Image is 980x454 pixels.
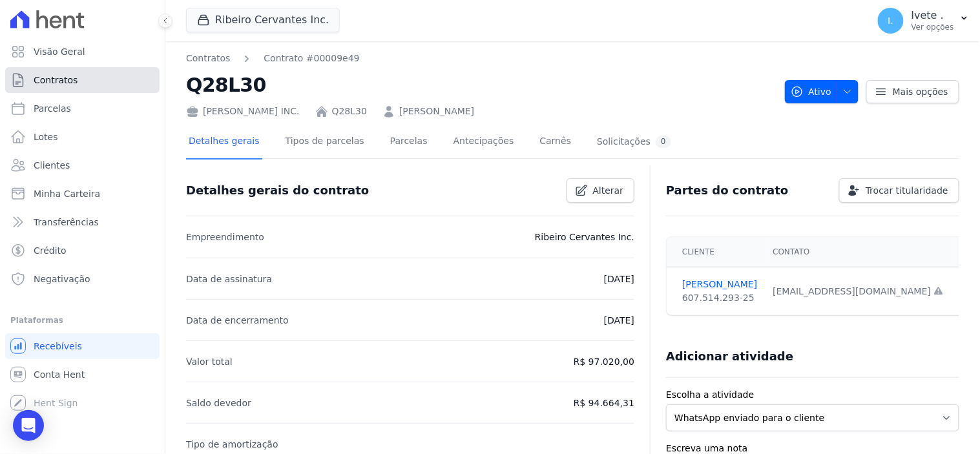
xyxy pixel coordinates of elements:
[785,80,859,103] button: Ativo
[34,159,70,172] span: Clientes
[567,178,635,203] a: Alterar
[5,362,160,387] a: Conta Hent
[666,183,789,198] h3: Partes do contrato
[791,80,832,103] span: Ativo
[5,67,160,93] a: Contratos
[34,244,67,257] span: Crédito
[10,313,154,328] div: Plataformas
[186,395,251,411] p: Saldo devedor
[656,136,671,148] div: 0
[839,178,959,203] a: Trocar titularidade
[574,395,634,411] p: R$ 94.664,31
[5,333,160,359] a: Recebíveis
[5,39,160,65] a: Visão Geral
[34,216,99,229] span: Transferências
[13,410,44,441] div: Open Intercom Messenger
[666,349,793,364] h3: Adicionar atividade
[5,96,160,121] a: Parcelas
[594,125,674,160] a: Solicitações0
[5,181,160,207] a: Minha Carteira
[5,209,160,235] a: Transferências
[597,136,671,148] div: Solicitações
[186,437,278,452] p: Tipo de amortização
[186,105,300,118] div: [PERSON_NAME] INC.
[5,124,160,150] a: Lotes
[912,22,954,32] p: Ver opções
[186,229,264,245] p: Empreendimento
[5,152,160,178] a: Clientes
[604,313,634,328] p: [DATE]
[186,70,775,99] h2: Q28L30
[34,368,85,381] span: Conta Hent
[186,52,775,65] nav: Breadcrumb
[186,52,360,65] nav: Breadcrumb
[666,388,959,402] label: Escolha a atividade
[682,278,757,291] a: [PERSON_NAME]
[34,273,90,285] span: Negativação
[866,184,948,197] span: Trocar titularidade
[186,125,262,160] a: Detalhes gerais
[34,102,71,115] span: Parcelas
[5,266,160,292] a: Negativação
[866,80,959,103] a: Mais opções
[5,238,160,263] a: Crédito
[535,229,634,245] p: Ribeiro Cervantes Inc.
[34,130,58,143] span: Lotes
[332,105,367,118] a: Q28L30
[34,340,82,353] span: Recebíveis
[682,291,757,305] div: 607.514.293-25
[264,52,359,65] a: Contrato #00009e49
[604,271,634,287] p: [DATE]
[34,45,85,58] span: Visão Geral
[388,125,430,160] a: Parcelas
[186,52,230,65] a: Contratos
[868,3,980,39] button: I. Ivete . Ver opções
[574,354,634,369] p: R$ 97.020,00
[186,183,369,198] h3: Detalhes gerais do contrato
[34,187,100,200] span: Minha Carteira
[283,125,367,160] a: Tipos de parcelas
[893,85,948,98] span: Mais opções
[537,125,574,160] a: Carnês
[186,271,272,287] p: Data de assinatura
[186,313,289,328] p: Data de encerramento
[667,237,765,267] th: Cliente
[186,8,340,32] button: Ribeiro Cervantes Inc.
[451,125,517,160] a: Antecipações
[186,354,233,369] p: Valor total
[399,105,474,118] a: [PERSON_NAME]
[34,74,78,87] span: Contratos
[766,237,952,267] th: Contato
[912,9,954,22] p: Ivete .
[593,184,624,197] span: Alterar
[773,285,944,298] div: [EMAIL_ADDRESS][DOMAIN_NAME]
[888,16,894,25] span: I.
